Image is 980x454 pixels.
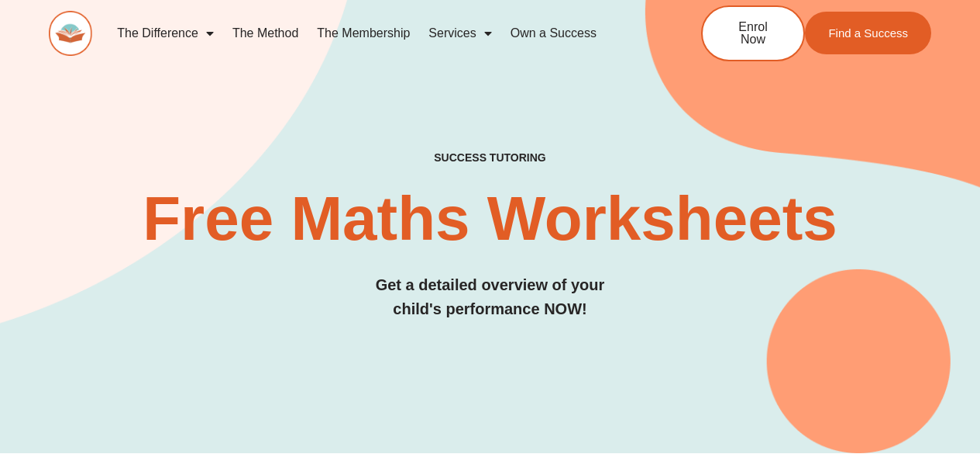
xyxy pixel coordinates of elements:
h2: Free Maths Worksheets​ [49,188,931,250]
a: Services [419,16,500,51]
a: The Method [223,16,308,51]
iframe: Chat Widget [722,279,980,454]
span: Enrol Now [726,21,780,46]
a: The Difference [108,16,223,51]
a: Find a Success [805,12,931,54]
a: Enrol Now [701,5,805,61]
nav: Menu [108,16,650,51]
span: Find a Success [828,27,908,39]
h4: SUCCESS TUTORING​ [49,151,931,165]
a: The Membership [308,16,419,51]
h3: Get a detailed overview of your child's performance NOW! [49,273,931,321]
a: Own a Success [501,16,606,51]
